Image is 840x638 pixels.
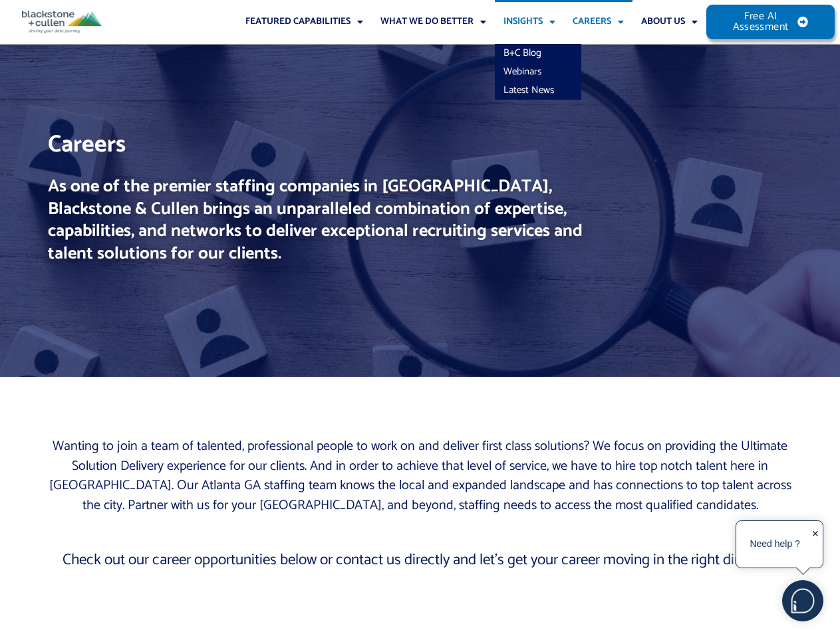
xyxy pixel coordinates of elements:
[706,5,835,39] a: Free AI Assessment
[48,437,793,516] p: Wanting to join a team of talented, professional people to work on and deliver first class soluti...
[495,44,581,62] a: B+C Blog
[733,11,789,33] span: Free AI Assessment
[783,581,823,621] img: users%2F5SSOSaKfQqXq3cFEnIZRYMEs4ra2%2Fmedia%2Fimages%2F-Bulle%20blanche%20sans%20fond%20%2B%20ma...
[811,524,819,566] div: ✕
[48,175,590,265] h2: As one of the premier staffing companies in [GEOGRAPHIC_DATA], Blackstone & Cullen brings an unpa...
[495,44,581,100] ul: Insights
[48,128,590,161] h1: Careers
[495,62,581,81] a: Webinars
[495,81,581,100] a: Latest News
[48,550,793,570] p: Check out our career opportunities below or contact us directly and let’s get your career moving ...
[738,523,811,566] div: Need help ?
